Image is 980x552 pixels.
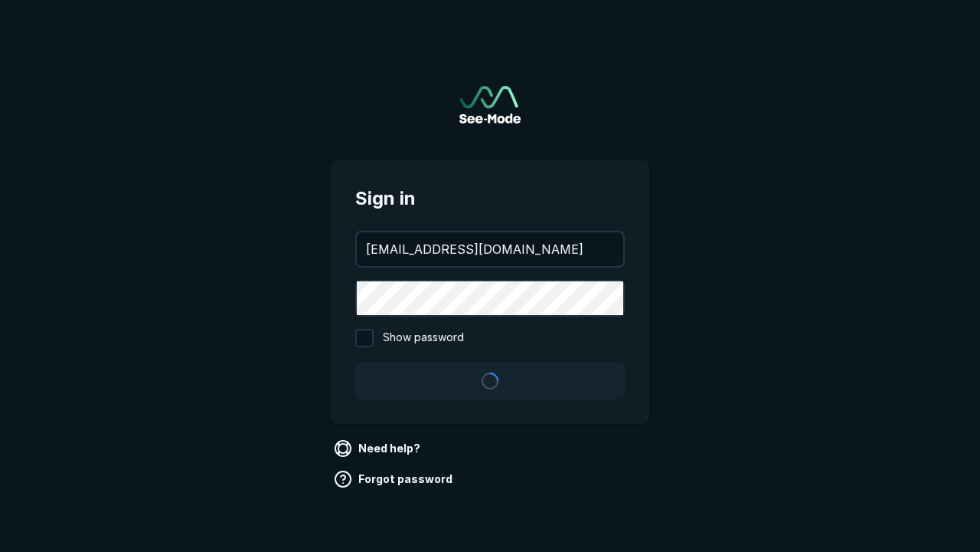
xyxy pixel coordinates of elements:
a: Forgot password [331,467,459,491]
span: Sign in [355,185,625,212]
input: your@email.com [357,232,623,266]
img: See-Mode Logo [459,86,521,123]
span: Show password [383,329,464,347]
a: Go to sign in [459,86,521,123]
a: Need help? [331,436,426,461]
